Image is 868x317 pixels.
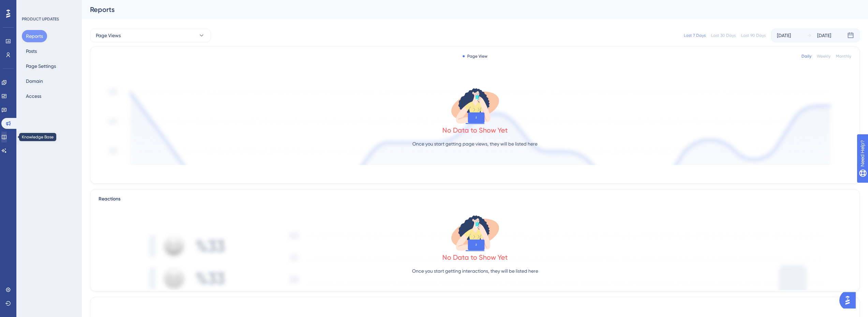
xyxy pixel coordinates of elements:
[90,29,211,42] button: Page Views
[839,290,860,311] iframe: UserGuiding AI Assistant Launcher
[96,31,121,40] span: Page Views
[462,54,487,59] div: Page View
[22,60,60,72] button: Page Settings
[22,75,47,87] button: Domain
[412,267,538,275] p: Once you start getting interactions, they will be listed here
[90,5,843,14] div: Reports
[836,54,851,59] div: Monthly
[801,54,811,59] div: Daily
[684,33,706,38] div: Last 7 Days
[99,195,851,203] div: Reactions
[817,31,831,40] div: [DATE]
[442,253,508,262] div: No Data to Show Yet
[741,33,766,38] div: Last 90 Days
[412,140,538,148] p: Once you start getting page views, they will be listed here
[22,45,41,57] button: Posts
[777,31,791,40] div: [DATE]
[442,125,508,135] div: No Data to Show Yet
[22,30,47,42] button: Reports
[22,90,45,102] button: Access
[16,2,43,10] span: Need Help?
[22,16,59,22] div: PRODUCT UPDATES
[711,33,736,38] div: Last 30 Days
[817,54,830,59] div: Weekly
